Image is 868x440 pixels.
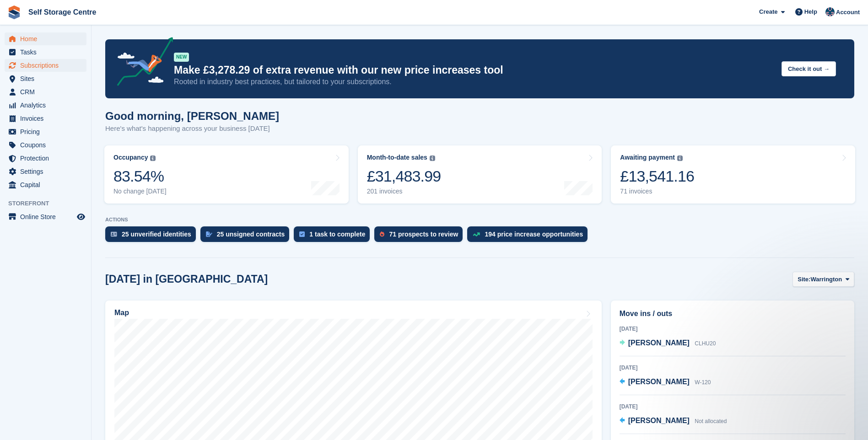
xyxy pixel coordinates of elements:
a: Self Storage Centre [25,5,100,20]
img: icon-info-grey-7440780725fd019a000dd9b08b2336e03edf1995a4989e88bcd33f0948082b44.svg [677,156,683,161]
a: menu [5,99,86,112]
a: menu [5,165,86,178]
span: Subscriptions [20,59,75,72]
a: menu [5,86,86,98]
img: price-adjustments-announcement-icon-8257ccfd72463d97f412b2fc003d46551f7dbcb40ab6d574587a9cd5c0d94... [109,37,173,89]
a: menu [5,46,86,59]
span: Warrington [810,275,842,284]
a: 71 prospects to review [374,226,467,247]
div: [DATE] [620,364,846,372]
a: Occupancy 83.54% No change [DATE] [104,145,349,204]
img: price_increase_opportunities-93ffe204e8149a01c8c9dc8f82e8f89637d9d84a8eef4429ea346261dce0b2c0.svg [473,232,480,236]
h2: Move ins / outs [620,308,846,319]
span: Protection [20,152,75,165]
h1: Good morning, [PERSON_NAME] [105,110,279,122]
div: 83.54% [113,167,167,186]
a: [PERSON_NAME] CLHU20 [620,338,716,349]
a: [PERSON_NAME] W-120 [620,376,711,388]
span: Not allocated [695,418,727,424]
a: [PERSON_NAME] Not allocated [620,415,727,427]
p: Rooted in industry best practices, but tailored to your subscriptions. [174,77,774,87]
span: Sites [20,72,75,85]
span: CLHU20 [695,340,716,347]
h2: [DATE] in [GEOGRAPHIC_DATA] [105,273,268,285]
a: Month-to-date sales £31,483.99 201 invoices [358,145,602,204]
span: Account [836,8,860,17]
div: £31,483.99 [367,167,441,186]
img: stora-icon-8386f47178a22dfd0bd8f6a31ec36ba5ce8667c1dd55bd0f319d3a0aa187defe.svg [7,5,21,19]
a: 25 unverified identities [105,226,200,247]
a: 1 task to complete [294,226,374,247]
div: NEW [174,53,189,62]
span: W-120 [695,379,711,386]
span: Analytics [20,99,75,112]
span: Help [804,7,817,16]
p: Here's what's happening across your business [DATE] [105,123,279,134]
img: task-75834270c22a3079a89374b754ae025e5fb1db73e45f91037f5363f120a921f8.svg [299,231,305,237]
span: [PERSON_NAME] [628,339,690,347]
p: Make £3,278.29 of extra revenue with our new price increases tool [174,64,774,77]
p: ACTIONS [105,217,854,223]
a: 194 price increase opportunities [467,226,592,247]
a: 25 unsigned contracts [200,226,294,247]
span: Capital [20,178,75,191]
div: No change [DATE] [113,188,167,195]
img: verify_identity-adf6edd0f0f0b5bbfe63781bf79b02c33cf7c696d77639b501bdc392416b5a36.svg [111,231,117,237]
a: menu [5,178,86,191]
div: Month-to-date sales [367,154,427,161]
span: Tasks [20,46,75,59]
img: icon-info-grey-7440780725fd019a000dd9b08b2336e03edf1995a4989e88bcd33f0948082b44.svg [430,156,435,161]
div: 194 price increase opportunities [485,231,583,238]
a: Awaiting payment £13,541.16 71 invoices [611,145,855,204]
div: 25 unsigned contracts [217,231,285,238]
div: 71 prospects to review [389,231,458,238]
div: 71 invoices [620,188,694,195]
button: Check it out → [782,61,836,76]
a: Preview store [75,211,86,222]
span: Pricing [20,125,75,138]
span: Home [20,32,75,45]
div: 25 unverified identities [122,231,191,238]
span: Online Store [20,210,75,223]
a: menu [5,59,86,72]
div: 1 task to complete [309,231,365,238]
span: CRM [20,86,75,98]
a: menu [5,32,86,45]
div: [DATE] [620,325,846,333]
a: menu [5,210,86,223]
span: Settings [20,165,75,178]
a: menu [5,112,86,125]
a: menu [5,139,86,151]
img: icon-info-grey-7440780725fd019a000dd9b08b2336e03edf1995a4989e88bcd33f0948082b44.svg [150,156,156,161]
h2: Map [114,309,129,317]
a: menu [5,72,86,85]
div: Awaiting payment [620,154,675,161]
span: Storefront [8,199,91,208]
div: [DATE] [620,402,846,411]
div: Occupancy [113,154,148,161]
button: Site: Warrington [793,272,854,287]
span: Invoices [20,112,75,125]
span: [PERSON_NAME] [628,378,690,386]
a: menu [5,152,86,165]
span: Coupons [20,139,75,151]
img: contract_signature_icon-13c848040528278c33f63329250d36e43548de30e8caae1d1a13099fd9432cc5.svg [206,231,212,237]
span: Create [759,7,777,16]
div: 201 invoices [367,188,441,195]
span: Site: [798,275,810,284]
span: [PERSON_NAME] [628,417,690,424]
div: £13,541.16 [620,167,694,186]
a: menu [5,125,86,138]
img: Clair Cole [825,7,835,16]
img: prospect-51fa495bee0391a8d652442698ab0144808aea92771e9ea1ae160a38d050c398.svg [380,231,384,237]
